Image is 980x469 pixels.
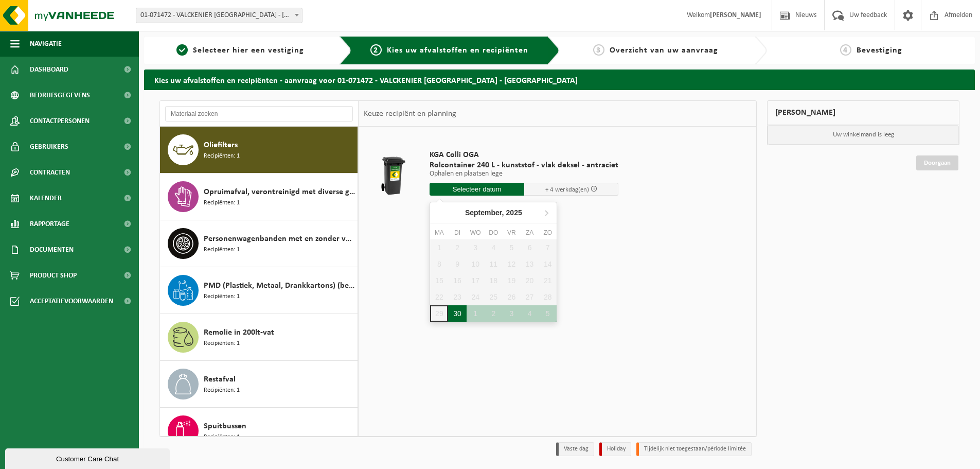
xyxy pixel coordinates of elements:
span: Recipiënten: 1 [204,292,240,302]
span: 01-071472 - VALCKENIER OOSTENDE - OOSTENDE [136,8,302,23]
div: do [485,228,503,238]
div: 3 [503,305,521,322]
span: Selecteer hier een vestiging [193,46,304,55]
div: September, [461,204,526,221]
span: Contracten [30,160,70,185]
a: Doorgaan [916,155,958,170]
strong: [PERSON_NAME] [710,11,761,19]
span: Oliefilters [204,139,238,151]
span: Dashboard [30,57,68,82]
button: PMD (Plastiek, Metaal, Drankkartons) (bedrijven) Recipiënten: 1 [160,267,358,314]
span: Recipiënten: 1 [204,386,240,395]
span: Gebruikers [30,134,68,160]
input: Selecteer datum [430,183,524,196]
div: [PERSON_NAME] [767,100,959,125]
span: 1 [176,44,188,56]
div: wo [467,228,485,238]
div: 30 [448,305,466,322]
h2: Kies uw afvalstoffen en recipiënten - aanvraag voor 01-071472 - VALCKENIER [GEOGRAPHIC_DATA] - [G... [144,70,975,90]
span: Remolie in 200lt-vat [204,326,274,339]
span: Recipiënten: 1 [204,432,240,442]
span: Acceptatievoorwaarden [30,288,113,314]
div: zo [539,228,557,238]
li: Vaste dag [556,442,594,456]
div: 1 [467,305,485,322]
span: PMD (Plastiek, Metaal, Drankkartons) (bedrijven) [204,280,355,292]
span: Recipiënten: 1 [204,245,240,255]
span: Contactpersonen [30,108,90,134]
span: Kies uw afvalstoffen en recipiënten [387,46,528,55]
span: Bevestiging [857,46,902,55]
p: Uw winkelmand is leeg [768,125,959,145]
div: za [521,228,539,238]
span: Bedrijfsgegevens [30,82,90,108]
span: Recipiënten: 1 [204,151,240,161]
p: Ophalen en plaatsen lege [430,170,618,178]
div: 2 [485,305,503,322]
input: Materiaal zoeken [165,106,353,121]
span: Overzicht van uw aanvraag [610,46,718,55]
div: di [448,228,466,238]
span: Spuitbussen [204,420,246,432]
iframe: chat widget [5,446,172,469]
li: Tijdelijk niet toegestaan/période limitée [636,442,752,456]
button: Personenwagenbanden met en zonder velg Recipiënten: 1 [160,220,358,267]
span: Kalender [30,185,62,211]
span: Product Shop [30,263,77,288]
span: Restafval [204,373,236,386]
div: ma [430,228,448,238]
span: Rapportage [30,211,69,237]
span: 2 [370,44,382,56]
span: Opruimafval, verontreinigd met diverse gevaarlijke afvalstoffen [204,186,355,198]
button: Restafval Recipiënten: 1 [160,361,358,408]
a: 1Selecteer hier een vestiging [149,44,331,57]
span: 01-071472 - VALCKENIER OOSTENDE - OOSTENDE [136,8,302,23]
button: Opruimafval, verontreinigd met diverse gevaarlijke afvalstoffen Recipiënten: 1 [160,173,358,220]
span: Personenwagenbanden met en zonder velg [204,233,355,245]
span: Navigatie [30,31,62,57]
span: Rolcontainer 240 L - kunststof - vlak deksel - antraciet [430,160,618,170]
li: Holiday [599,442,631,456]
button: Oliefilters Recipiënten: 1 [160,127,358,173]
span: + 4 werkdag(en) [545,186,589,193]
i: 2025 [506,209,522,216]
span: KGA Colli OGA [430,150,618,160]
span: 3 [593,44,604,56]
span: Recipiënten: 1 [204,198,240,208]
div: vr [503,228,521,238]
span: 4 [840,44,851,56]
span: Recipiënten: 1 [204,339,240,349]
div: Keuze recipiënt en planning [359,101,461,127]
span: Documenten [30,237,74,263]
button: Remolie in 200lt-vat Recipiënten: 1 [160,314,358,361]
button: Spuitbussen Recipiënten: 1 [160,408,358,455]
